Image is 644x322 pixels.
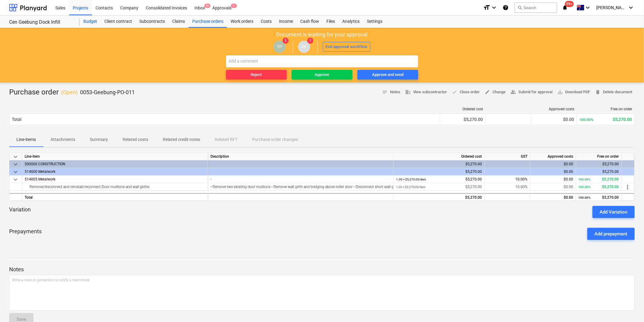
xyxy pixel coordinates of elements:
[80,15,101,28] a: Budget
[396,194,482,201] div: $5,270.00
[593,87,635,97] button: Delete document
[323,15,339,28] a: Files
[587,228,635,240] button: Add prepayment
[584,4,592,11] i: keyboard_arrow_down
[136,15,169,28] a: Subcontracts
[396,178,426,181] small: 1.00 × $5,270.00 / item
[297,15,323,28] a: Cash flow
[511,89,516,95] span: people_alt
[452,89,458,95] span: done
[534,107,575,111] div: Approved costs
[25,177,55,181] span: 514005 Metalwork
[226,70,287,80] button: Reject
[485,89,506,96] span: Change
[580,118,594,122] small: 100.00%
[163,136,200,143] p: Related credit notes
[283,38,289,44] span: 1
[394,153,485,160] div: Ordered cost
[593,206,635,218] button: Add Variation
[579,183,619,191] div: $5,270.00
[558,89,590,96] span: Download PDF
[595,89,601,95] span: delete
[61,89,78,96] p: ( Open )
[307,38,313,44] span: 1
[257,15,275,28] a: Costs
[580,117,632,122] div: $5,270.00
[12,161,19,168] span: keyboard_arrow_down
[517,5,522,10] span: search
[503,4,509,11] i: Knowledge base
[380,87,403,97] button: Notes
[579,196,591,199] small: 100.00%
[576,153,622,160] div: Free on order
[227,15,257,28] a: Work orders
[382,89,388,95] span: notes
[339,15,363,28] a: Analytics
[9,206,31,218] p: Variation
[628,4,635,11] i: keyboard_arrow_down
[189,15,227,28] a: Purchase orders
[555,87,593,97] button: Download PDF
[80,89,135,96] p: 0053-Geebung-PO-011
[204,4,211,8] span: 9+
[357,70,418,80] button: Approve and send
[90,136,108,143] p: Summary
[211,176,391,183] div: -
[372,71,403,78] div: Approve and send
[515,2,557,13] button: Search
[275,15,297,28] a: Income
[25,168,205,175] div: 514000 Metalwork
[600,208,628,216] div: Add Variation
[579,168,619,176] div: $5,270.00
[22,193,208,201] div: Total
[25,183,205,190] div: Remove/disconnect and reinstall/reconnect Door mullions and wall girths
[251,71,262,78] div: Reject
[9,228,42,240] p: Prepayments
[277,44,282,49] span: TP
[595,230,628,238] div: Add prepayment
[508,87,555,97] button: Submit for approval
[277,31,368,38] p: Document is waiting for your approval
[595,89,632,96] span: Delete document
[579,178,591,181] small: 100.00%
[450,87,482,97] button: Close order
[579,160,619,168] div: $5,270.00
[533,194,573,201] div: $0.00
[9,87,135,97] div: Purchase order
[597,5,627,10] span: [PERSON_NAME]
[363,15,386,28] a: Settings
[579,194,619,201] div: $5,270.00
[323,42,371,52] button: End approval workflow
[326,43,368,50] div: End approval workflow
[9,19,72,26] div: Cen Geebung Dock Infill
[558,89,563,95] span: save_alt
[405,89,411,95] span: business
[396,176,482,183] div: $5,270.00
[485,89,490,95] span: edit
[12,168,19,176] span: keyboard_arrow_down
[443,107,483,111] div: Ordered cost
[562,4,568,11] i: notifications
[9,266,635,273] p: Notes
[482,87,508,97] button: Change
[614,293,644,322] iframe: Chat Widget
[534,117,574,122] div: $0.00
[490,4,498,11] i: keyboard_arrow_down
[231,4,237,8] span: 1
[624,183,632,191] span: more_vert
[298,41,310,53] div: Sean Keane
[12,153,19,160] span: keyboard_arrow_down
[101,15,136,28] div: Client contract
[123,136,148,143] p: Related costs
[22,153,208,160] div: Line-item
[12,117,21,122] div: Total
[50,136,75,143] p: Attachments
